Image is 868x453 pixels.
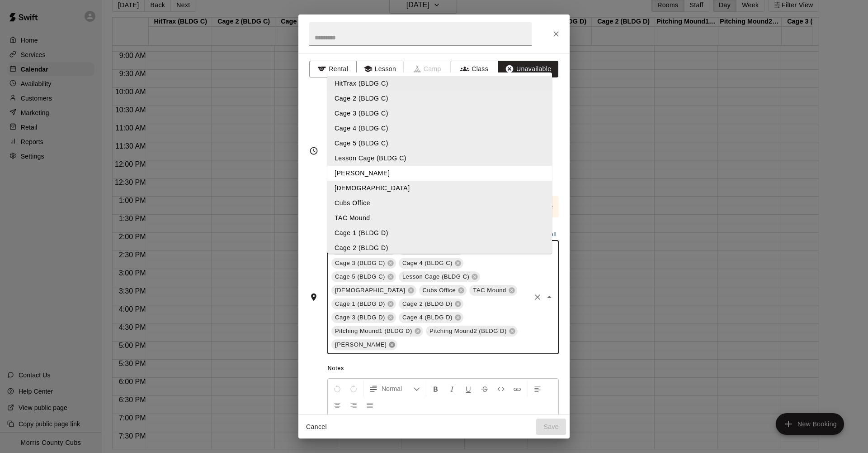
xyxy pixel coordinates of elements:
[327,211,552,226] li: TAC Mound
[362,397,377,413] button: Justify Align
[331,271,396,282] div: Cage 5 (BLDG C)
[331,258,396,269] div: Cage 3 (BLDG C)
[548,26,564,42] button: Close
[327,151,552,166] li: Lesson Cage (BLDG C)
[330,397,345,413] button: Center Align
[309,61,357,77] button: Rental
[327,226,552,241] li: Cage 1 (BLDG D)
[399,313,456,322] span: Cage 4 (BLDG D)
[461,381,476,397] button: Format Underline
[399,312,463,323] div: Cage 4 (BLDG D)
[444,381,460,397] button: Format Italics
[331,299,389,308] span: Cage 1 (BLDG D)
[328,361,559,376] span: Notes
[331,272,389,281] span: Cage 5 (BLDG C)
[331,259,389,268] span: Cage 3 (BLDG C)
[531,291,544,304] button: Clear
[530,381,545,397] button: Left Align
[426,326,518,337] div: Pitching Mound2 (BLDG D)
[419,285,467,296] div: Cubs Office
[331,299,396,309] div: Cage 1 (BLDG D)
[331,327,416,336] span: Pitching Mound1 (BLDG D)
[331,339,397,350] div: [PERSON_NAME]
[327,181,552,196] li: [DEMOGRAPHIC_DATA]
[331,326,423,337] div: Pitching Mound1 (BLDG D)
[330,381,345,397] button: Undo
[331,340,390,349] span: [PERSON_NAME]
[469,285,517,296] div: TAC Mound
[365,381,424,397] button: Formatting Options
[346,381,361,397] button: Redo
[399,299,463,309] div: Cage 2 (BLDG D)
[399,299,456,308] span: Cage 2 (BLDG D)
[346,397,361,413] button: Right Align
[327,91,552,106] li: Cage 2 (BLDG C)
[451,61,498,77] button: Class
[331,285,416,296] div: [DEMOGRAPHIC_DATA]
[331,286,409,295] span: [DEMOGRAPHIC_DATA]
[404,61,451,77] span: Camps can only be created in the Services page
[309,146,318,155] svg: Timing
[327,196,552,211] li: Cubs Office
[302,419,331,435] button: Cancel
[426,327,510,336] span: Pitching Mound2 (BLDG D)
[543,291,556,304] button: Close
[327,136,552,151] li: Cage 5 (BLDG C)
[331,312,396,323] div: Cage 3 (BLDG D)
[477,381,492,397] button: Format Strikethrough
[428,381,443,397] button: Format Bold
[327,166,552,181] li: [PERSON_NAME]
[327,76,552,91] li: HitTrax (BLDG C)
[399,272,473,281] span: Lesson Cage (BLDG C)
[327,121,552,136] li: Cage 4 (BLDG C)
[493,381,509,397] button: Insert Code
[399,258,463,269] div: Cage 4 (BLDG C)
[356,61,404,77] button: Lesson
[399,259,456,268] span: Cage 4 (BLDG C)
[382,384,413,393] span: Normal
[331,313,389,322] span: Cage 3 (BLDG D)
[327,241,552,255] li: Cage 2 (BLDG D)
[419,286,460,295] span: Cubs Office
[498,61,558,77] button: Unavailable
[309,293,318,302] svg: Rooms
[399,271,480,282] div: Lesson Cage (BLDG C)
[327,106,552,121] li: Cage 3 (BLDG C)
[509,381,525,397] button: Insert Link
[469,286,509,295] span: TAC Mound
